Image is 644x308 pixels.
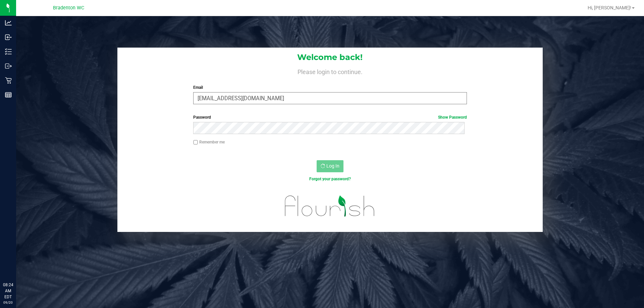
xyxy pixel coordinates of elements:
[5,48,12,55] inline-svg: Inventory
[277,189,383,223] img: flourish_logo.svg
[117,53,543,62] h1: Welcome back!
[588,5,631,10] span: Hi, [PERSON_NAME]!
[5,19,12,26] inline-svg: Analytics
[309,177,351,181] a: Forgot your password?
[5,77,12,84] inline-svg: Retail
[5,91,12,98] inline-svg: Reports
[193,139,225,145] label: Remember me
[53,5,84,11] span: Bradenton WC
[3,300,13,305] p: 09/20
[117,67,543,75] h4: Please login to continue.
[3,282,13,300] p: 08:24 AM EDT
[317,160,343,172] button: Log In
[193,140,198,145] input: Remember me
[193,115,211,120] span: Password
[5,63,12,69] inline-svg: Outbound
[193,84,467,90] label: Email
[5,34,12,41] inline-svg: Inbound
[438,115,467,120] a: Show Password
[326,163,339,169] span: Log In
